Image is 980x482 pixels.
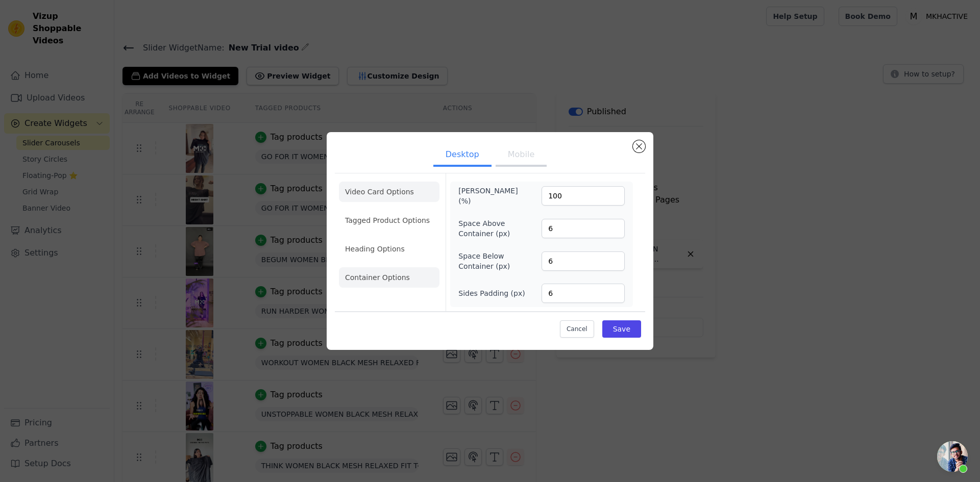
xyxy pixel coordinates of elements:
[633,140,645,153] button: Close modal
[339,267,439,288] li: Container Options
[560,320,594,338] button: Cancel
[458,288,525,298] label: Sides Padding (px)
[937,441,968,472] div: Open chat
[602,320,641,338] button: Save
[458,218,514,239] label: Space Above Container (px)
[458,186,514,206] label: [PERSON_NAME] (%)
[339,210,439,231] li: Tagged Product Options
[496,144,547,167] button: Mobile
[339,239,439,259] li: Heading Options
[433,144,492,167] button: Desktop
[339,182,439,202] li: Video Card Options
[458,251,514,271] label: Space Below Container (px)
